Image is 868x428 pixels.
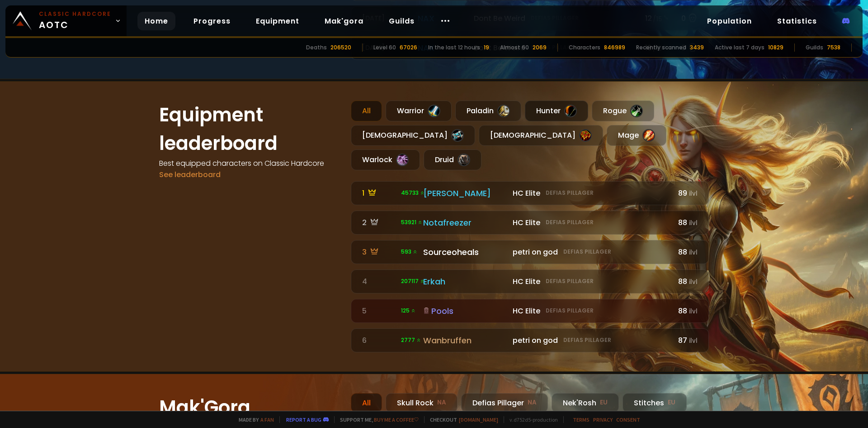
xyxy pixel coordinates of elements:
a: Equipment [249,12,307,30]
div: HC Elite [513,305,669,317]
div: 206520 [330,43,351,52]
a: Terms [573,416,590,423]
div: 3439 [690,43,704,52]
div: 1 [362,188,396,199]
a: 1 45733 [PERSON_NAME] HC EliteDefias Pillager89ilvl [351,181,709,205]
small: EU [668,398,675,407]
div: 19 [484,43,489,52]
small: Defias Pillager [546,277,594,285]
div: Nek'Rosh [552,393,619,413]
div: 5 [362,305,396,317]
div: 3 [362,246,396,258]
small: ilvl [689,248,698,257]
div: In the last 12 hours [428,43,480,52]
div: 10829 [768,43,783,52]
a: Home [137,12,175,30]
span: 207117 [401,277,425,285]
a: Consent [616,416,640,423]
a: Guilds [382,12,422,30]
div: Level 60 [373,43,396,52]
div: Active last 7 days [715,43,764,52]
div: Defias Pillager [461,393,548,413]
a: Classic HardcoreAOTC [5,5,127,36]
div: Mage [607,125,666,146]
span: 125 [401,307,416,315]
small: Defias Pillager [563,248,611,256]
h4: Best equipped characters on Classic Hardcore [159,158,340,169]
div: HC Elite [513,188,669,199]
span: 45733 [401,189,425,197]
small: Defias Pillager [546,307,594,315]
div: 6 [362,335,396,346]
small: EU [600,398,608,407]
div: 4 [362,276,396,287]
div: 88 [674,217,698,228]
a: Mak'gora [317,12,371,30]
small: Defias Pillager [546,218,594,226]
a: [DOMAIN_NAME] [459,416,498,423]
div: Warrior [386,101,452,121]
div: Skull Rock [386,393,458,413]
div: HC Elite [513,217,669,228]
div: Wanbruffen [423,334,507,346]
span: Support me, [334,416,419,423]
div: Recently scanned [636,43,686,52]
div: 7538 [827,43,840,52]
a: a fan [260,416,274,423]
a: Buy me a coffee [374,416,419,423]
a: Population [700,12,759,30]
div: Rogue [592,101,654,121]
div: Hunter [525,101,588,121]
div: Almost 60 [500,43,529,52]
span: 2777 [401,336,421,344]
div: 88 [674,305,698,317]
div: Erkah [423,275,507,288]
span: Checkout [424,416,498,423]
div: 88 [674,246,698,258]
div: HC Elite [513,276,669,287]
div: petri on god [513,335,669,346]
div: Sourceoheals [423,246,507,258]
a: Report a bug [286,416,321,423]
a: 5 125 Pools HC EliteDefias Pillager88ilvl [351,299,709,323]
div: Warlock [351,149,420,170]
div: Deaths [306,43,327,52]
div: 87 [674,335,698,346]
small: Classic Hardcore [39,10,111,18]
span: v. d752d5 - production [504,416,558,423]
small: NA [437,398,446,407]
div: Characters [569,43,600,52]
div: Notafreezer [423,216,507,229]
small: ilvl [689,189,698,198]
div: 88 [674,276,698,287]
div: Druid [424,149,481,170]
a: Progress [186,12,238,30]
small: ilvl [689,278,698,286]
div: [PERSON_NAME] [423,187,507,199]
div: petri on god [513,246,669,258]
small: ilvl [689,219,698,227]
span: 593 [401,248,418,256]
a: Statistics [770,12,824,30]
div: All [351,393,382,413]
a: 4 207117 Erkah HC EliteDefias Pillager88ilvl [351,269,709,293]
div: 67026 [400,43,417,52]
small: ilvl [689,307,698,316]
small: ilvl [689,337,698,345]
small: Defias Pillager [563,336,611,344]
span: AOTC [39,10,111,32]
div: 2069 [533,43,547,52]
span: Made by [233,416,274,423]
div: Guilds [806,43,823,52]
div: All [351,101,382,121]
small: Defias Pillager [546,189,594,197]
a: Privacy [593,416,613,423]
div: 846989 [604,43,625,52]
a: 6 2777 Wanbruffen petri on godDefias Pillager87ilvl [351,328,709,352]
div: 2 [362,217,396,228]
div: Pools [423,305,507,317]
div: Paladin [455,101,521,121]
a: 3 593 Sourceoheals petri on godDefias Pillager88ilvl [351,240,709,264]
a: See leaderboard [159,169,221,180]
h1: Equipment leaderboard [159,101,340,158]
